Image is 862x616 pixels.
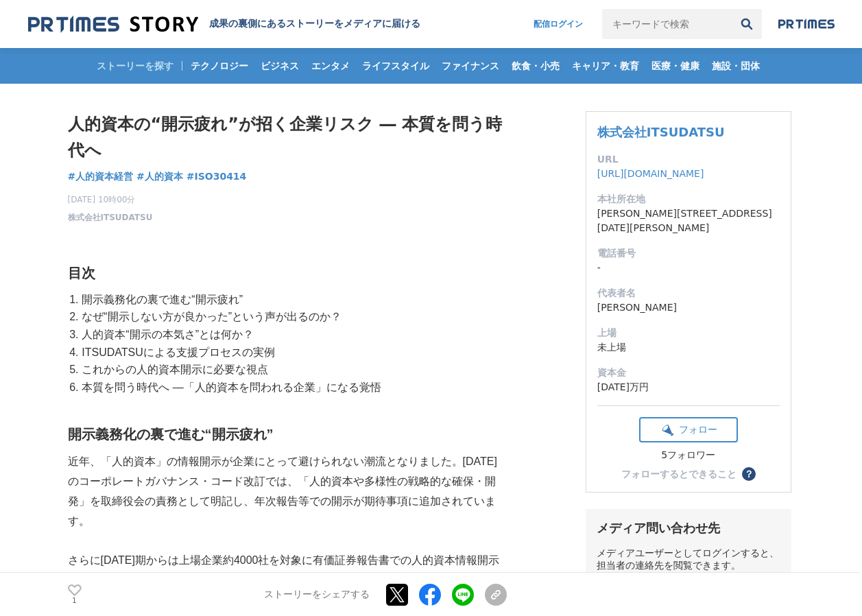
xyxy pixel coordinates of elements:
[639,449,738,462] div: 5フォロワー
[357,60,435,72] span: ライフスタイル
[68,452,507,531] p: 近年、「人的資本」の情報開示が企業にとって避けられない潮流となりました。[DATE]のコーポレートガバナンス・コード改訂では、「人的資本や多様性の戦略的な確保・開発」を取締役会の責務として明記し...
[436,60,505,72] span: ファイナンス
[187,170,247,182] span: #ISO30414
[209,18,420,30] h2: 成果の裏側にあるストーリーをメディアに届ける
[79,291,507,309] li: 開示義務化の裏で進む“開示疲れ”
[597,340,780,355] dd: 未上場
[68,170,134,182] span: #人的資本経営
[68,193,153,206] span: [DATE] 10時00分
[357,48,435,84] a: ライフスタイル
[436,48,505,84] a: ファイナンス
[68,211,153,224] a: 株式会社ITSUDATSU
[255,48,304,84] a: ビジネス
[506,60,565,72] span: 飲食・小売
[597,261,780,275] dd: -
[597,168,704,179] a: [URL][DOMAIN_NAME]
[79,344,507,362] li: ITSUDATSUによる支援プロセスの実例
[79,361,507,379] li: これからの人的資本開示に必要な視点
[79,379,507,396] li: 本質を問う時代へ ―「人的資本を問われる企業」になる覚悟
[68,551,507,610] p: さらに[DATE]期からは上場企業約4000社を対象に有価証券報告書での人的資本情報開示が事実上の義務化となり、「人材育成方針」や「人的資本に関する取り組み」を記載する必要に迫られました。
[597,152,780,167] dt: URL
[597,246,780,261] dt: 電話番号
[306,48,355,84] a: エンタメ
[597,520,780,536] div: メディア問い合わせ先
[136,169,183,184] a: #人的資本
[602,9,732,39] input: キーワードで検索
[706,48,765,84] a: 施設・団体
[28,15,420,34] a: 成果の裏側にあるストーリーをメディアに届ける 成果の裏側にあるストーリーをメディアに届ける
[597,366,780,380] dt: 資本金
[68,169,134,184] a: #人的資本経営
[264,589,370,601] p: ストーリーをシェアする
[566,60,645,72] span: キャリア・教育
[255,60,304,72] span: ビジネス
[68,597,82,604] p: 1
[79,326,507,344] li: 人的資本“開示の本気さ”とは何か？
[742,467,756,481] button: ？
[68,427,274,442] strong: 開示義務化の裏で進む“開示疲れ”
[597,286,780,300] dt: 代表者名
[621,469,737,479] div: フォローするとできること
[185,60,254,72] span: テクノロジー
[597,300,780,315] dd: [PERSON_NAME]
[520,9,597,39] a: 配信ログイン
[597,547,780,572] div: メディアユーザーとしてログインすると、担当者の連絡先を閲覧できます。
[187,169,247,184] a: #ISO30414
[68,111,507,164] h1: 人的資本の“開示疲れ”が招く企業リスク ― 本質を問う時代へ
[778,19,835,29] img: prtimes
[732,9,762,39] button: 検索
[646,60,705,72] span: 医療・健康
[646,48,705,84] a: 医療・健康
[597,125,725,139] a: 株式会社ITSUDATSU
[306,60,355,72] span: エンタメ
[185,48,254,84] a: テクノロジー
[68,265,95,281] strong: 目次
[706,60,765,72] span: 施設・団体
[597,326,780,340] dt: 上場
[136,170,183,182] span: #人的資本
[639,417,738,442] button: フォロー
[566,48,645,84] a: キャリア・教育
[597,192,780,206] dt: 本社所在地
[28,15,198,34] img: 成果の裏側にあるストーリーをメディアに届ける
[597,206,780,235] dd: [PERSON_NAME][STREET_ADDRESS][DATE][PERSON_NAME]
[744,469,754,479] span: ？
[597,380,780,394] dd: [DATE]万円
[79,308,507,326] li: なぜ“開示しない方が良かった”という声が出るのか？
[506,48,565,84] a: 飲食・小売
